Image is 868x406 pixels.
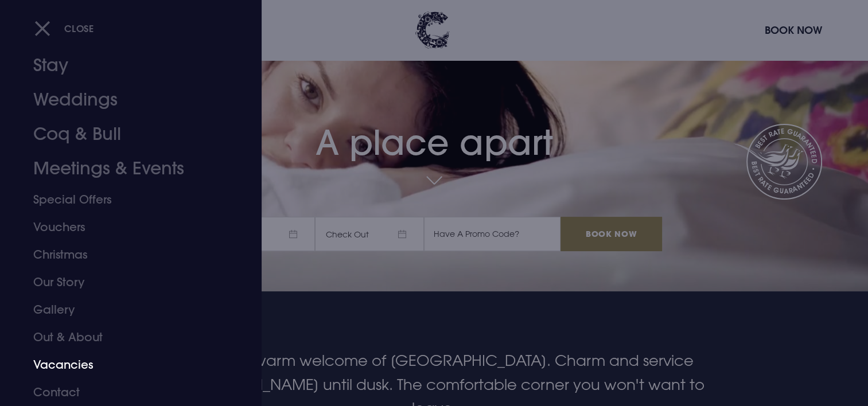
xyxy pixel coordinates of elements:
[33,151,215,186] a: Meetings & Events
[33,83,215,117] a: Weddings
[64,22,94,34] span: Close
[34,17,94,40] button: Close
[33,323,215,351] a: Out & About
[33,186,215,213] a: Special Offers
[33,213,215,241] a: Vouchers
[33,268,215,296] a: Our Story
[33,378,215,406] a: Contact
[33,351,215,378] a: Vacancies
[33,117,215,151] a: Coq & Bull
[33,241,215,268] a: Christmas
[33,296,215,323] a: Gallery
[33,48,215,83] a: Stay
